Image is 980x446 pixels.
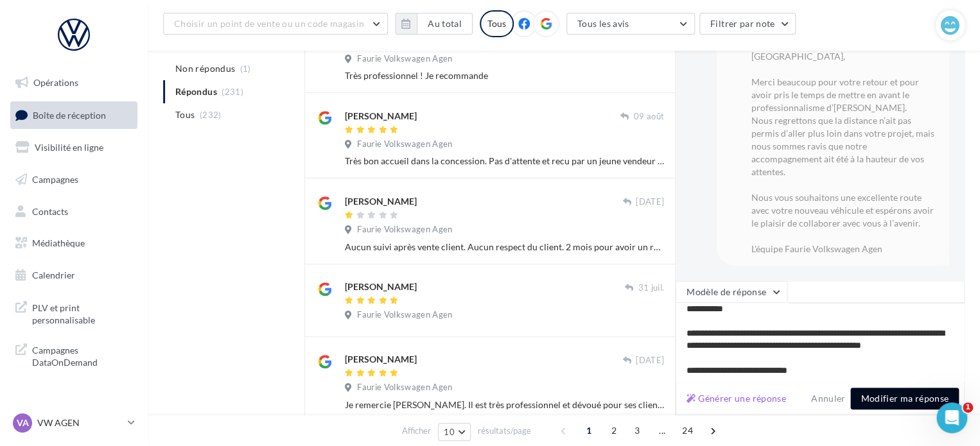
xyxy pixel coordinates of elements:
[677,420,698,441] span: 24
[357,139,452,150] span: Faurie Volkswagen Agen
[200,110,222,120] span: (232)
[357,224,452,236] span: Faurie Volkswagen Agen
[345,195,417,208] div: [PERSON_NAME]
[32,270,75,280] span: Calendrier
[634,111,664,123] span: 09 août
[240,64,251,74] span: (1)
[8,262,140,289] a: Calendrier
[636,355,664,366] span: [DATE]
[676,281,787,303] button: Modèle de réponse
[345,69,664,82] div: Très professionnel ! Je recommande
[751,24,939,255] div: Bonjour, [GEOGRAPHIC_DATA], Merci beaucoup pour votre retour et pour avoir pris le temps de mettr...
[566,13,695,35] button: Tous les avis
[8,230,140,257] a: Médiathèque
[8,336,140,374] a: Campagnes DataOnDemand
[604,420,624,441] span: 2
[627,420,647,441] span: 3
[699,13,796,35] button: Filtrer par note
[10,411,137,435] a: VA VW AGEN
[652,420,672,441] span: ...
[963,402,973,413] span: 1
[345,241,664,253] div: Aucun suivi après vente client. Aucun respect du client. 2 mois pour avoir un rdv atelier. A ce j...
[438,423,471,441] button: 10
[417,13,473,35] button: Au total
[357,382,452,393] span: Faurie Volkswagen Agen
[32,237,85,248] span: Médiathèque
[345,110,417,123] div: [PERSON_NAME]
[357,53,452,65] span: Faurie Volkswagen Agen
[936,402,967,433] iframe: Intercom live chat
[33,109,106,120] span: Boîte de réception
[163,13,388,35] button: Choisir un point de vente ou un code magasin
[33,77,78,88] span: Opérations
[8,166,140,193] a: Campagnes
[636,196,664,208] span: [DATE]
[345,280,417,293] div: [PERSON_NAME]
[17,416,29,429] span: VA
[480,10,514,37] div: Tous
[8,198,140,225] a: Contacts
[345,155,664,167] div: Très bon accueil dans la concession. Pas d'attente et recu par un jeune vendeur qui a su me conva...
[32,174,78,185] span: Campagnes
[577,18,629,29] span: Tous les avis
[32,205,68,216] span: Contacts
[8,294,140,332] a: PLV et print personnalisable
[402,425,431,437] span: Afficher
[37,416,123,429] p: VW AGEN
[345,353,417,366] div: [PERSON_NAME]
[681,391,791,406] button: Générer une réponse
[8,69,140,96] a: Opérations
[478,425,531,437] span: résultats/page
[850,388,959,409] button: Modifier ma réponse
[345,399,664,411] div: Je remercie [PERSON_NAME]. Il est très professionnel et dévoué pour ses clients. De nos jours c’e...
[32,341,132,369] span: Campagnes DataOnDemand
[175,62,235,75] span: Non répondus
[806,391,850,406] button: Annuler
[357,309,452,321] span: Faurie Volkswagen Agen
[8,101,140,129] a: Boîte de réception
[395,13,473,35] button: Au total
[8,134,140,161] a: Visibilité en ligne
[175,108,195,121] span: Tous
[638,282,664,294] span: 31 juil.
[35,142,103,153] span: Visibilité en ligne
[579,420,599,441] span: 1
[444,427,455,437] span: 10
[174,18,364,29] span: Choisir un point de vente ou un code magasin
[32,299,132,327] span: PLV et print personnalisable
